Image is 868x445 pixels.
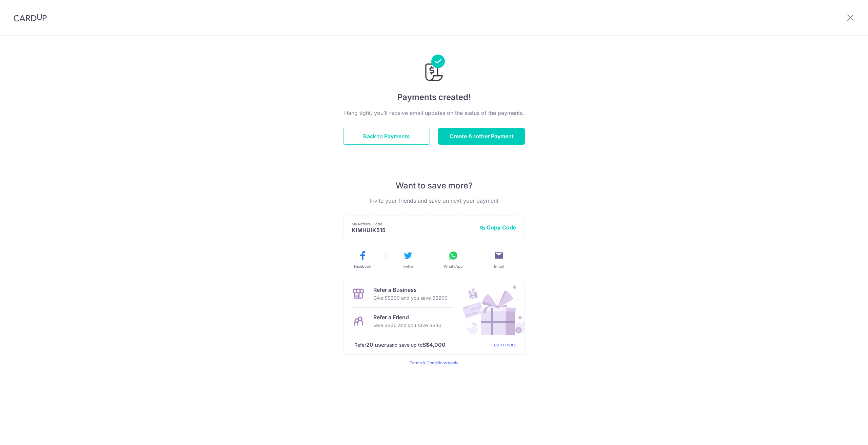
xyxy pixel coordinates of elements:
button: Facebook [342,250,382,269]
strong: S$4,000 [422,341,446,349]
p: Refer a Friend [373,313,441,321]
span: Facebook [354,264,371,269]
p: Invite your friends and save on next your payment [343,197,525,205]
span: Email [494,264,504,269]
img: Refer [456,280,525,335]
span: WhatsApp [444,264,463,269]
p: Want to save more? [343,180,525,191]
a: Learn more [491,341,516,349]
img: Payments [423,55,445,83]
a: Terms & Conditions apply [410,360,458,365]
button: WhatsApp [433,250,473,269]
button: Email [479,250,519,269]
p: KIMHUIK515 [352,227,474,234]
button: Back to Payments [343,128,430,145]
span: Twitter [402,264,414,269]
h4: Payments created! [343,91,525,103]
p: Refer a Business [373,286,448,294]
p: Give S$30 and you save S$30 [373,321,441,329]
p: My Referral Code [352,221,474,227]
button: Copy Code [480,224,516,231]
button: Create Another Payment [438,128,525,145]
button: Twitter [388,250,428,269]
p: Hang tight, you’ll receive email updates on the status of the payments. [343,109,525,117]
p: Refer and save up to [354,341,486,349]
img: CardUp [14,14,47,22]
p: Give S$200 and you save S$200 [373,294,448,302]
strong: 20 users [366,341,389,349]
